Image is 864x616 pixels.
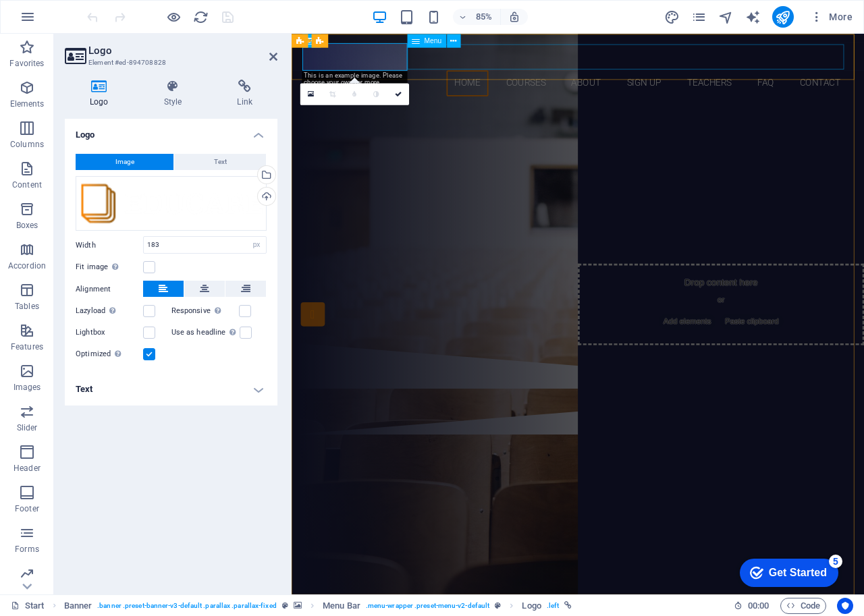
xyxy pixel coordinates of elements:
span: Image [115,154,134,170]
i: Reload page [193,9,209,25]
a: Blur [344,83,365,105]
button: Image [76,154,173,170]
span: . banner .preset-banner-v3-default .parallax .parallax-fixed [97,598,276,614]
a: Greyscale [366,83,387,105]
span: Click to select. Double-click to edit [323,598,360,614]
i: AI Writer [745,9,761,25]
label: Alignment [76,281,143,298]
button: reload [192,9,209,25]
h4: Style [139,80,213,108]
h4: Text [65,373,277,405]
a: Click to cancel selection. Double-click to open Pages [11,598,45,614]
h6: 85% [473,9,495,25]
i: This element is a customizable preset [282,602,288,609]
p: Images [13,382,41,393]
label: Use as headline [171,325,240,341]
p: Favorites [9,58,44,69]
p: Boxes [16,220,38,231]
i: Navigator [718,9,734,25]
p: Features [11,341,43,352]
p: Footer [15,503,39,514]
label: Lazyload [76,303,143,319]
div: This is an example image. Please choose your own for more options. [302,71,407,94]
span: More [810,10,853,24]
span: . menu-wrapper .preset-menu-v2-default [366,598,489,614]
h3: Element #ed-894708828 [88,57,250,69]
span: Click to select. Double-click to edit [522,598,541,614]
button: Code [780,598,826,614]
button: Usercentrics [837,598,853,614]
label: Optimized [76,346,143,362]
span: 00 00 [748,598,769,614]
label: Lightbox [76,325,143,341]
label: Responsive [171,303,239,319]
button: design [664,9,680,25]
nav: breadcrumb [64,598,572,614]
h6: Session time [734,598,769,614]
i: This element is linked [564,602,572,609]
div: Get Started 5 items remaining, 0% complete [7,7,106,35]
h4: Logo [65,80,139,108]
a: Select files from the file manager, stock photos, or upload file(s) [300,83,322,105]
p: Slider [17,422,38,433]
i: This element contains a background [294,602,302,609]
p: Forms [15,544,39,555]
span: Code [786,598,820,614]
i: This element is a customizable preset [495,602,501,609]
label: Width [76,242,143,249]
button: text_generator [745,9,761,25]
div: 5 [97,3,110,16]
span: Text [214,154,227,170]
button: publish [772,6,794,28]
a: Crop mode [322,83,344,105]
p: Elements [10,99,45,109]
span: Click to select. Double-click to edit [64,598,92,614]
p: Accordion [8,260,46,271]
button: Click here to leave preview mode and continue editing [165,9,182,25]
h4: Logo [65,119,277,143]
div: Get Started [36,15,94,27]
span: : [757,600,759,611]
p: Header [13,463,40,474]
i: Design (Ctrl+Alt+Y) [664,9,680,25]
span: Menu [425,37,442,44]
button: 85% [453,9,501,25]
p: Tables [15,301,39,312]
div: educare-logo.png [76,176,267,231]
i: Pages (Ctrl+Alt+S) [691,9,707,25]
h2: Logo [88,45,277,57]
button: pages [691,9,707,25]
button: navigator [718,9,734,25]
span: . left [547,598,559,614]
p: Columns [10,139,44,150]
i: Publish [775,9,790,25]
h4: Link [212,80,277,108]
a: Confirm ( Ctrl ⏎ ) [387,83,409,105]
label: Fit image [76,259,143,275]
p: Content [12,179,42,190]
button: Text [174,154,266,170]
i: On resize automatically adjust zoom level to fit chosen device. [508,11,520,23]
button: More [805,6,858,28]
